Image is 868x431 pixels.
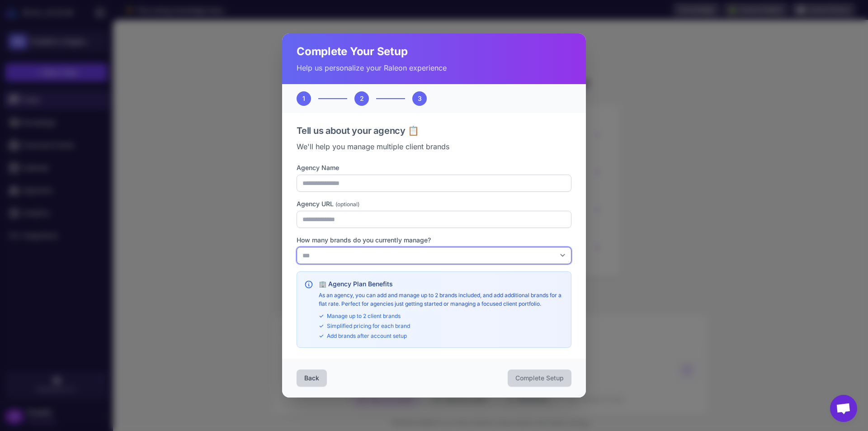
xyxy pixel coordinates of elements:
div: Manage up to 2 client brands [319,312,564,320]
p: Help us personalize your Raleon experience [297,62,571,73]
div: 1 [297,91,311,106]
h2: Complete Your Setup [297,44,571,59]
label: Agency Name [297,163,571,173]
button: Complete Setup [508,369,571,387]
div: 2 [354,91,369,106]
div: Simplified pricing for each brand [319,322,564,330]
p: As an agency, you can add and manage up to 2 brands included, and add additional brands for a fla... [319,291,564,308]
button: Back [297,369,327,387]
a: Ouvrir le chat [830,395,857,422]
div: Add brands after account setup [319,332,564,340]
div: 3 [412,91,427,106]
span: (optional) [335,201,359,208]
label: How many brands do you currently manage? [297,235,571,245]
span: Complete Setup [515,374,564,383]
p: We'll help you manage multiple client brands [297,141,571,152]
h4: 🏢 Agency Plan Benefits [319,279,564,289]
label: Agency URL [297,199,571,209]
h3: Tell us about your agency 📋 [297,124,571,137]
